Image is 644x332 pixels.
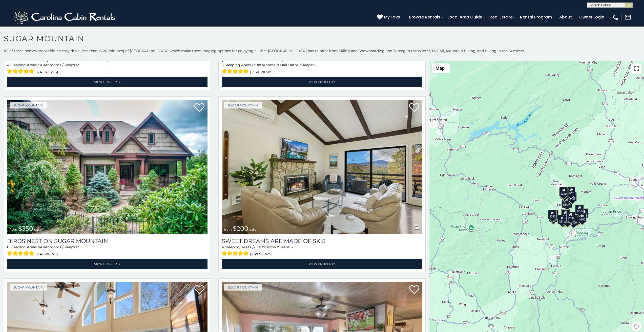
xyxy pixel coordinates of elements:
[559,187,568,197] div: $240
[34,228,41,231] span: daily
[577,13,607,21] a: Owner Login
[7,259,207,269] a: View Property
[7,62,207,75] div: Sleeping Areas / Bathrooms / Sleeps:
[631,321,641,331] button: Map camera controls
[548,210,556,219] div: $240
[409,285,419,295] a: Add to favorites
[224,102,262,108] a: Sugar Mountain
[580,208,588,218] div: $155
[224,284,262,291] a: Sugar Mountain
[250,251,273,257] span: (2 reviews)
[13,10,118,25] img: White-1-2.png
[432,63,450,73] button: Change map style
[578,213,587,223] div: $190
[7,245,9,249] span: 6
[624,14,631,21] img: mail-regular-white.png
[222,245,422,257] div: Sleeping Areas / Bathrooms / Sleeps:
[39,63,41,67] span: 3
[631,63,641,74] button: Toggle fullscreen view
[7,77,207,87] a: View Property
[10,284,47,291] a: Sugar Mountain
[7,238,207,245] a: Birds Nest On Sugar Mountain
[409,103,419,113] a: Add to favorites
[7,100,207,234] a: Birds Nest On Sugar Mountain from $350 daily
[384,14,400,20] span: My Favs
[222,62,422,75] div: Sleeping Areas / Bathrooms / Sleeps:
[7,245,207,257] div: Sleeping Areas / Bathrooms / Sleeps:
[222,77,422,87] a: View Property
[435,65,445,71] span: Map
[313,63,316,67] span: 12
[558,215,567,225] div: $375
[612,14,619,21] img: phone-regular-white.png
[222,63,224,67] span: 5
[560,189,569,199] div: $170
[290,245,294,249] span: 12
[575,205,584,214] div: $250
[249,228,256,231] span: daily
[35,251,58,257] span: (2 reviews)
[254,245,256,249] span: 2
[557,13,574,21] a: About
[224,228,232,231] span: from
[561,209,570,218] div: $190
[18,225,33,232] span: $350
[10,228,17,231] span: from
[222,245,224,249] span: 4
[194,285,204,295] a: Add to favorites
[278,63,301,67] span: 1 Half Baths /
[377,14,401,20] a: My Favs
[35,69,58,75] span: (6 reviews)
[253,63,255,67] span: 3
[517,13,554,21] a: Rental Program
[250,69,274,75] span: (13 reviews)
[233,225,248,232] span: $200
[194,103,204,113] a: Add to favorites
[10,102,47,108] a: Sugar Mountain
[222,259,422,269] a: View Property
[39,245,41,249] span: 4
[568,192,577,202] div: $125
[76,63,79,67] span: 12
[76,245,79,249] span: 17
[406,13,443,21] a: Browse Rentals
[487,13,515,21] a: Real Estate
[566,212,575,221] div: $200
[562,198,572,208] div: $1,095
[222,238,422,245] a: Sweet Dreams Are Made Of Skis
[222,100,422,234] img: Sweet Dreams Are Made Of Skis
[7,63,9,67] span: 4
[7,100,207,234] img: Birds Nest On Sugar Mountain
[572,214,580,224] div: $195
[567,187,575,196] div: $225
[222,100,422,234] a: Sweet Dreams Are Made Of Skis from $200 daily
[445,13,485,21] a: Local Area Guide
[563,215,572,225] div: $350
[561,209,570,219] div: $300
